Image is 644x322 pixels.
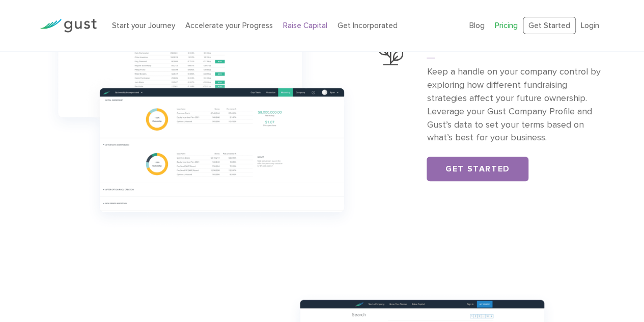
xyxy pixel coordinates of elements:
[427,65,604,144] p: Keep a handle on your company control by exploring how different fundraising strategies affect yo...
[469,21,485,30] a: Blog
[40,19,97,33] img: Gust Logo
[112,21,175,30] a: Start your Journey
[185,21,273,30] a: Accelerate your Progress
[427,157,528,181] a: Get Started
[338,21,398,30] a: Get Incorporated
[495,21,518,30] a: Pricing
[523,17,576,35] a: Get Started
[581,21,599,30] a: Login
[283,21,327,30] a: Raise Capital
